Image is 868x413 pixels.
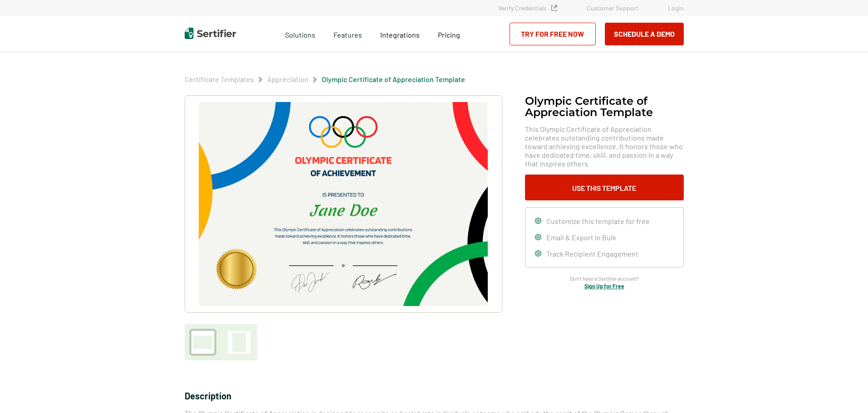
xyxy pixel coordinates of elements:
span: Track Recipient Engagement [546,249,638,258]
span: Pricing [438,30,460,39]
span: Certificate Templates [185,75,254,84]
img: Olympic Certificate of Appreciation​ Template [199,102,487,306]
a: Integrations [380,28,420,39]
a: Olympic Certificate of Appreciation​ Template [322,75,465,83]
button: Use This Template [525,175,684,200]
a: Appreciation [267,75,309,83]
span: Customize this template for free [546,217,650,225]
span: Appreciation [267,75,309,84]
span: Don’t have a Sertifier account? [570,274,639,283]
span: Solutions [285,28,315,39]
div: Breadcrumb [185,75,465,84]
span: Email & Export in Bulk [546,233,616,242]
a: Sign Up for Free [584,283,624,289]
span: This Olympic Certificate of Appreciation celebrates outstanding contributions made toward achievi... [525,125,684,168]
a: Verify Credentials [498,4,557,12]
span: Integrations [380,30,420,39]
a: Customer Support [587,4,638,12]
span: Description [185,390,231,401]
img: Verified [551,5,557,11]
img: Sertifier | Digital Credentialing Platform [185,28,236,39]
a: Certificate Templates [185,75,254,83]
span: Olympic Certificate of Appreciation​ Template [322,75,465,84]
span: Features [333,28,362,39]
h1: Olympic Certificate of Appreciation​ Template [525,95,684,118]
a: Login [668,4,684,12]
a: Try for Free Now [510,23,596,45]
a: Pricing [438,28,460,39]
